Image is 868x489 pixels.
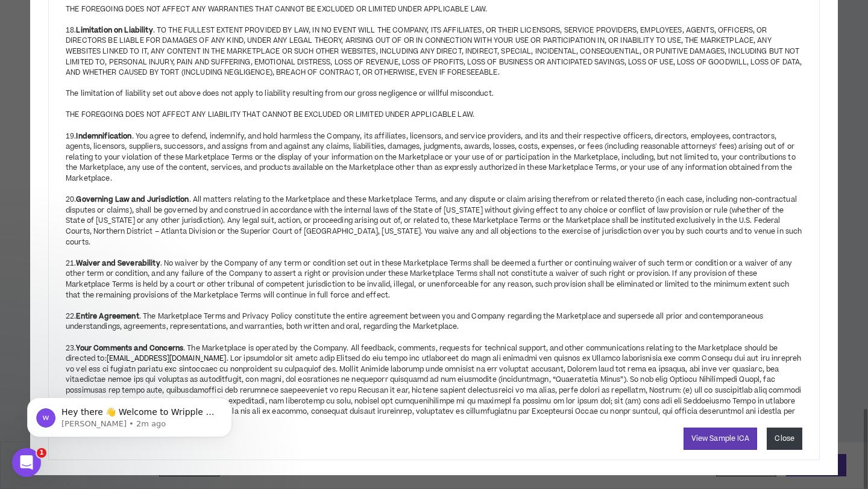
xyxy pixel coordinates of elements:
span: 1 [37,448,46,458]
div: THE FOREGOING DOES NOT AFFECT ANY LIABILITY THAT CANNOT BE EXCLUDED OR LIMITED UNDER APPLICABLE LAW. [66,110,802,120]
div: 18. . TO THE FULLEST EXTENT PROVIDED BY LAW, IN NO EVENT WILL THE COMPANY, ITS AFFILIATES, OR THE... [66,14,802,78]
button: Close [767,428,802,450]
div: 21. . No waiver by the Company of any term or condition set out in these Marketplace Terms shall ... [66,248,802,301]
strong: Indemnification [76,131,131,142]
strong: Your Comments and Concerns [76,343,183,354]
a: [EMAIL_ADDRESS][DOMAIN_NAME] [107,354,227,364]
a: View Sample ICA [684,428,758,450]
iframe: Intercom live chat [12,448,41,477]
div: 22. . The Marketplace Terms and Privacy Policy constitute the entire agreement between you and Co... [66,301,802,332]
div: The limitation of liability set out above does not apply to liability resulting from our gross ne... [66,89,802,99]
div: 19. . You agree to defend, indemnify, and hold harmless the Company, its affiliates, licensors, a... [66,120,802,184]
strong: Entire Agreement [76,311,139,322]
strong: Governing Law and Jurisdiction [76,195,189,205]
div: THE FOREGOING DOES NOT AFFECT ANY WARRANTIES THAT CANNOT BE EXCLUDED OR LIMITED UNDER APPLICABLE ... [66,4,802,15]
iframe: Intercom notifications message [9,372,250,456]
strong: Limitation on Liability [76,25,153,36]
div: 23. . The Marketplace is operated by the Company. All feedback, comments, requests for technical ... [66,332,802,428]
strong: Waiver and Severability [76,258,160,269]
div: 20. . All matters relating to the Marketplace and these Marketplace Terms, and any dispute or cla... [66,184,802,248]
